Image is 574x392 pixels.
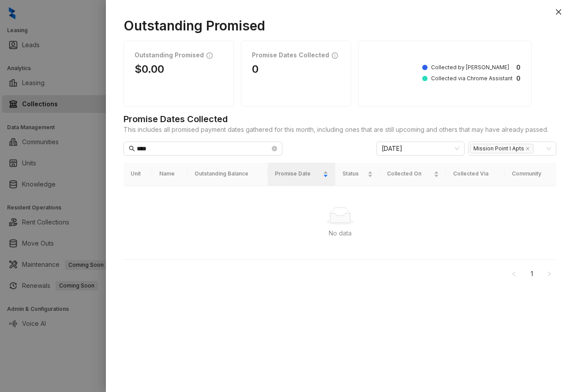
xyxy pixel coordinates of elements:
span: close-circle [272,146,277,151]
button: left [507,267,521,281]
li: 1 [525,267,539,281]
span: close [525,146,530,151]
span: Status [342,170,366,178]
th: Status [335,163,380,186]
button: Close [553,7,564,17]
span: info-circle [332,52,338,59]
h1: Outstanding Promised [135,52,204,59]
span: Promise Date [275,170,321,178]
th: Collected On [380,163,446,186]
span: October 2025 [382,142,459,155]
span: left [511,271,517,276]
span: close [555,8,562,15]
span: Collected On [387,170,431,178]
strong: 0 [516,74,521,83]
th: Community [505,163,556,186]
div: No data [134,228,546,238]
th: Unit [124,163,152,186]
span: right [547,271,552,276]
button: right [542,267,556,281]
strong: 0 [516,63,521,72]
span: Collected by [PERSON_NAME] [431,63,509,71]
span: info-circle [206,52,213,59]
h1: $0.00 [135,63,223,75]
h1: Promise Dates Collected [252,52,329,59]
a: 1 [525,267,538,280]
h1: Promise Dates Collected [124,114,556,124]
li: Previous Page [507,267,521,281]
h1: 0 [252,63,340,75]
span: Mission Point I Apts [470,144,533,153]
h1: Outstanding Promised [124,18,556,34]
span: Collected via Chrome Assistant [431,75,513,82]
th: Outstanding Balance [188,163,268,186]
th: Name [152,163,187,186]
span: search [129,146,135,152]
span: This includes all promised payment dates gathered for this month, including ones that are still u... [124,125,556,134]
th: Collected Via [446,163,505,186]
li: Next Page [542,267,556,281]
